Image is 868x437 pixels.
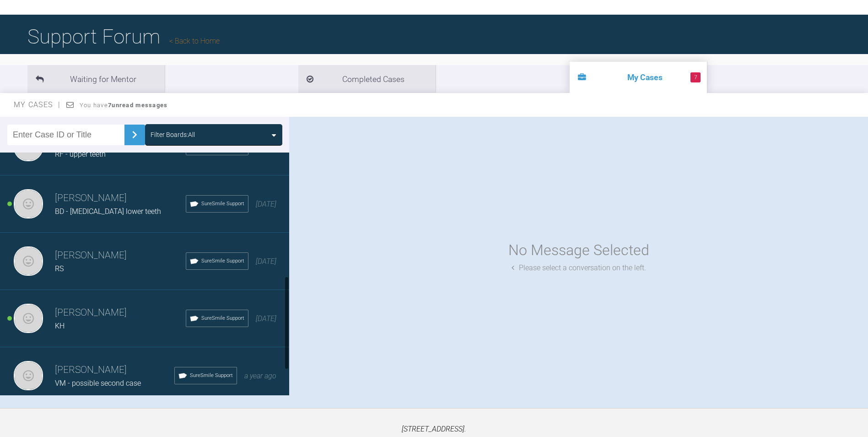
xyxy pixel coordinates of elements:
[55,379,141,388] span: VM - possible second case
[55,248,186,263] h3: [PERSON_NAME]
[14,246,43,276] img: Rupen Patel
[512,262,646,274] div: Please select a conversation on the left.
[14,189,43,218] img: Rupen Patel
[14,100,61,109] span: My Cases
[55,362,174,378] h3: [PERSON_NAME]
[256,314,276,323] span: [DATE]
[127,127,142,142] img: chevronRight.28bd32b0.svg
[570,62,707,93] li: My Cases
[55,322,65,330] span: KH
[55,207,161,216] span: BD - [MEDICAL_DATA] lower teeth
[690,72,701,82] span: 7
[169,37,220,45] a: Back to Home
[508,239,649,262] div: No Message Selected
[256,257,276,266] span: [DATE]
[256,200,276,208] span: [DATE]
[27,65,165,93] li: Waiting for Mentor
[298,65,436,93] li: Completed Cases
[201,314,244,322] span: SureSmile Support
[151,130,195,140] div: Filter Boards: All
[201,200,244,208] span: SureSmile Support
[14,304,43,333] img: Rupen Patel
[55,264,64,273] span: RS
[80,102,168,109] span: You have
[55,305,186,321] h3: [PERSON_NAME]
[7,125,124,145] input: Enter Case ID or Title
[27,21,220,53] h1: Support Forum
[14,361,43,390] img: Rupen Patel
[244,371,276,380] span: a year ago
[108,102,167,109] strong: 7 unread messages
[55,191,186,206] h3: [PERSON_NAME]
[55,150,106,158] span: RF - upper teeth
[201,257,244,265] span: SureSmile Support
[190,371,233,380] span: SureSmile Support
